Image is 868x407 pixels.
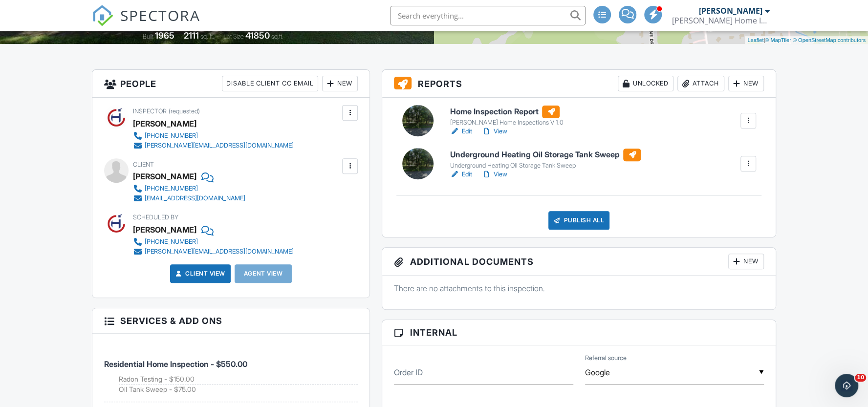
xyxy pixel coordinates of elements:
div: [PHONE_NUMBER] [145,238,198,246]
div: [PERSON_NAME] [133,169,196,184]
div: New [728,254,764,269]
li: Add on: Oil Tank Sweep [119,385,358,394]
span: SPECTORA [120,5,200,25]
h3: People [92,70,369,98]
a: Edit [450,127,472,136]
div: Attach [677,76,724,91]
div: Unlocked [618,76,673,91]
div: Coletta Home Inspections [672,16,770,25]
div: [EMAIL_ADDRESS][DOMAIN_NAME] [145,194,245,202]
a: [PHONE_NUMBER] [133,237,294,247]
div: Publish All [548,211,609,230]
div: [PERSON_NAME][EMAIL_ADDRESS][DOMAIN_NAME] [145,142,294,150]
label: Referral source [585,354,627,363]
span: Lot Size [223,33,244,40]
span: sq. ft. [200,33,214,40]
div: New [322,76,358,91]
span: Client [133,161,154,168]
a: Client View [174,269,225,278]
a: Home Inspection Report [PERSON_NAME] Home Inspections V 1.0 [450,106,563,127]
span: sq.ft. [271,33,283,40]
label: Order ID [394,367,423,378]
div: [PERSON_NAME] Home Inspections V 1.0 [450,119,563,127]
iframe: Intercom live chat [835,374,858,397]
a: Edit [450,170,472,179]
a: [PERSON_NAME][EMAIL_ADDRESS][DOMAIN_NAME] [133,141,294,150]
h3: Internal [382,320,776,345]
a: SPECTORA [92,13,200,34]
a: View [481,170,507,179]
span: 10 [855,374,866,382]
h6: Home Inspection Report [450,106,563,118]
div: [PERSON_NAME] [133,116,196,131]
h3: Additional Documents [382,248,776,276]
h3: Reports [382,70,776,98]
h6: Underground Heating Oil Storage Tank Sweep [450,149,641,161]
div: [PHONE_NUMBER] [145,132,198,140]
a: [PHONE_NUMBER] [133,131,294,141]
div: Underground Heating Oil Storage Tank Sweep [450,162,641,170]
div: New [728,76,764,91]
h3: Services & Add ons [92,308,369,334]
div: [PERSON_NAME][EMAIL_ADDRESS][DOMAIN_NAME] [145,248,294,256]
span: Residential Home Inspection - $550.00 [104,359,247,369]
div: [PERSON_NAME] [699,6,762,16]
div: [PERSON_NAME] [133,222,196,237]
div: | [745,36,868,44]
p: There are no attachments to this inspection. [394,283,764,294]
a: Leaflet [747,37,763,43]
span: Inspector [133,107,167,115]
div: 2111 [184,30,199,41]
img: The Best Home Inspection Software - Spectora [92,5,113,26]
span: (requested) [169,107,200,115]
a: View [481,127,507,136]
input: Search everything... [390,6,586,25]
span: Built [143,33,153,40]
div: [PHONE_NUMBER] [145,185,198,193]
a: [PHONE_NUMBER] [133,184,245,193]
div: 41850 [245,30,270,41]
a: © MapTiler [765,37,791,43]
a: © OpenStreetMap contributors [793,37,866,43]
a: [EMAIL_ADDRESS][DOMAIN_NAME] [133,193,245,203]
div: 1965 [155,30,174,41]
a: Underground Heating Oil Storage Tank Sweep Underground Heating Oil Storage Tank Sweep [450,149,641,170]
span: Scheduled By [133,214,178,221]
li: Add on: Radon Testing [119,374,358,385]
a: [PERSON_NAME][EMAIL_ADDRESS][DOMAIN_NAME] [133,247,294,257]
li: Service: Residential Home Inspection [104,341,358,403]
div: Disable Client CC Email [222,76,318,91]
